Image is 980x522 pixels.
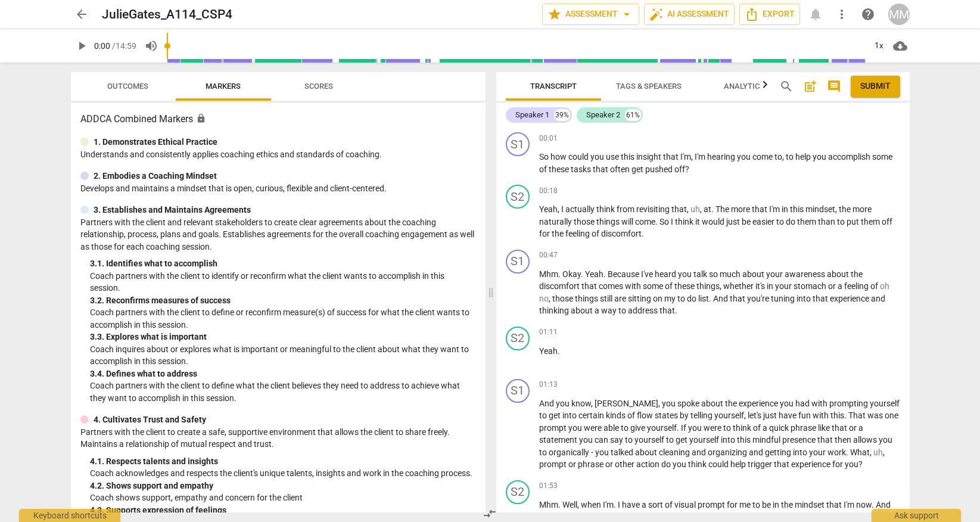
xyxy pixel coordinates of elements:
[552,294,575,303] span: those
[614,294,628,303] span: are
[664,294,677,303] span: my
[779,411,798,420] span: have
[879,435,892,445] span: you
[571,164,593,174] span: tasks
[562,411,578,420] span: into
[747,294,771,303] span: you're
[779,79,794,94] span: search
[483,507,497,521] span: compare_arrows
[94,136,217,148] p: 1. Demonstrates Ethical Practice
[830,294,871,303] span: experience
[678,269,693,279] span: you
[663,152,680,161] span: that
[848,411,867,420] span: That
[644,4,735,25] button: AI Assessment
[599,281,625,291] span: comes
[858,423,863,433] span: a
[539,380,558,390] span: 01:13
[798,411,813,420] span: fun
[90,257,476,270] div: 3. 1. Identifies what to accomplish
[625,281,643,291] span: with
[627,411,637,420] span: of
[715,204,731,214] span: The
[556,399,571,408] span: you
[867,411,885,420] span: was
[618,306,628,315] span: to
[851,76,900,97] button: Please Do Not Submit until your Assessment is Complete
[825,77,844,96] button: Show/Hide comments
[621,217,635,226] span: will
[733,423,753,433] span: think
[539,306,571,315] span: thinking
[763,423,769,433] span: a
[608,269,641,279] span: Because
[662,399,677,408] span: you
[666,435,676,445] span: to
[74,7,89,21] span: arrow_back
[839,204,853,214] span: the
[827,79,841,94] span: comment
[549,448,591,457] span: organically
[565,229,592,238] span: feeling
[539,448,549,457] span: to
[571,306,595,315] span: about
[610,435,625,445] span: say
[709,294,713,303] span: .
[94,414,206,426] p: 4. Cultivates Trust and Safety
[645,164,674,174] span: pushed
[539,435,579,445] span: statement
[653,294,664,303] span: on
[782,152,786,161] span: ,
[731,204,752,214] span: more
[539,294,549,303] span: Filler word
[702,217,726,226] span: would
[647,423,677,433] span: yourself
[655,217,659,226] span: .
[628,306,659,315] span: address
[872,152,892,161] span: some
[539,186,558,196] span: 00:18
[74,39,89,53] span: play_arrow
[723,423,733,433] span: to
[870,281,880,291] span: of
[813,152,828,161] span: you
[603,269,608,279] span: .
[675,217,695,226] span: think
[677,294,687,303] span: to
[90,270,476,294] p: Coach partners with the client to identify or reconfirm what the client wants to accomplish in th...
[539,229,552,238] span: for
[674,164,685,174] span: off
[71,35,92,57] button: Play
[871,294,885,303] span: and
[752,152,774,161] span: come
[861,7,875,21] span: help
[737,435,752,445] span: this
[80,148,476,161] p: Understands and consistently applies coaching ethics and standards of coaching.
[721,435,737,445] span: into
[775,281,794,291] span: your
[610,164,631,174] span: often
[680,411,690,420] span: by
[558,204,561,214] span: ,
[539,204,558,214] span: Yeah
[617,204,636,214] span: from
[755,281,767,291] span: it's
[723,281,755,291] span: whether
[603,423,621,433] span: able
[642,229,644,238] span: .
[818,217,837,226] span: than
[742,269,766,279] span: about
[568,152,590,161] span: could
[628,294,653,303] span: sitting
[596,217,621,226] span: things
[766,269,785,279] span: your
[786,152,795,161] span: to
[19,509,120,522] div: Keyboard shortcuts
[813,294,830,303] span: that
[844,411,848,420] span: .
[539,346,558,356] span: Yeah
[776,217,786,226] span: to
[853,435,879,445] span: allows
[539,423,568,433] span: prompt
[571,399,591,408] span: know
